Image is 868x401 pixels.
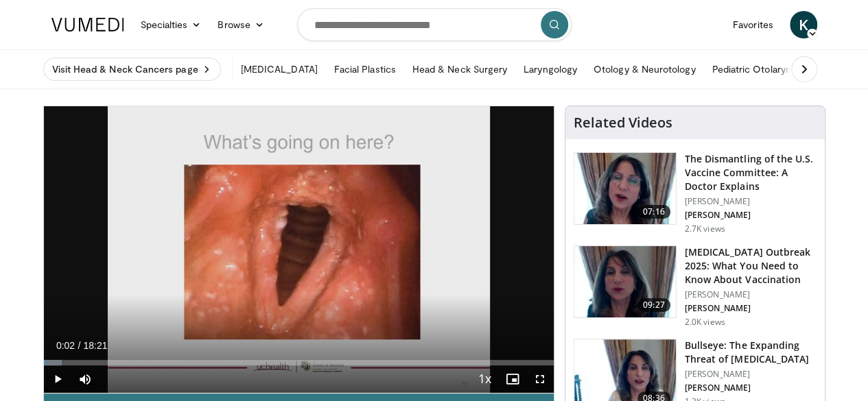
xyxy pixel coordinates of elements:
a: [MEDICAL_DATA] [233,56,326,83]
img: cb849956-5493-434f-b366-35d5bcdf67c0.150x105_q85_crop-smart_upscale.jpg [574,246,676,317]
h3: The Dismantling of the U.S. Vaccine Committee: A Doctor Explains [685,152,817,193]
a: K [790,11,817,38]
span: 0:02 [56,340,75,351]
p: [PERSON_NAME] [685,289,817,300]
span: 18:21 [83,340,107,351]
p: [PERSON_NAME] [685,196,817,207]
h3: Bullseye: The Expanding Threat of [MEDICAL_DATA] [685,339,817,366]
p: [PERSON_NAME] [685,303,817,314]
a: Visit Head & Neck Cancers page [43,58,221,81]
a: Favorites [725,11,782,38]
a: Pediatric Otolaryngology [703,56,828,83]
img: VuMedi Logo [51,18,124,32]
p: 2.7K views [685,223,725,234]
button: Playback Rate [471,365,499,393]
input: Search topics, interventions [297,8,572,41]
button: Mute [71,365,99,393]
h3: [MEDICAL_DATA] Outbreak 2025: What You Need to Know About Vaccination [685,245,817,287]
a: Otology & Neurotology [585,56,703,83]
a: 09:27 [MEDICAL_DATA] Outbreak 2025: What You Need to Know About Vaccination [PERSON_NAME] [PERSON... [574,245,817,328]
div: Progress Bar [44,360,554,365]
span: 07:16 [637,205,670,219]
a: Head & Neck Surgery [404,56,515,83]
img: a19d1ff2-1eb0-405f-ba73-fc044c354596.150x105_q85_crop-smart_upscale.jpg [574,153,676,224]
p: [PERSON_NAME] [685,382,817,393]
span: / [78,340,81,351]
video-js: Video Player [44,106,554,393]
a: Specialties [132,11,210,38]
a: Browse [209,11,272,38]
button: Play [44,365,71,393]
a: 07:16 The Dismantling of the U.S. Vaccine Committee: A Doctor Explains [PERSON_NAME] [PERSON_NAME... [574,152,817,234]
p: 2.0K views [685,317,725,328]
h4: Related Videos [574,114,672,131]
p: [PERSON_NAME] [685,369,817,380]
p: [PERSON_NAME] [685,210,817,221]
button: Enable picture-in-picture mode [499,365,526,393]
a: Laryngology [515,56,585,83]
span: 09:27 [637,298,670,312]
a: Facial Plastics [326,56,404,83]
button: Fullscreen [526,365,554,393]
